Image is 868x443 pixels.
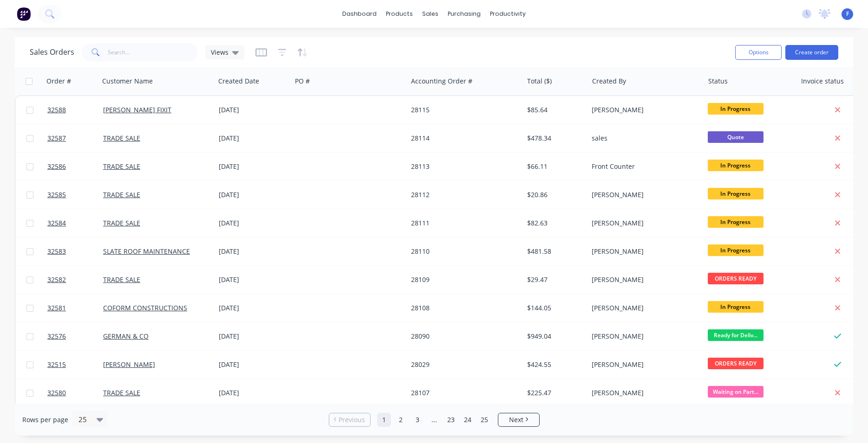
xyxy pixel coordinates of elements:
div: 28090 [411,332,514,341]
div: Customer Name [102,77,153,86]
div: [DATE] [219,303,288,313]
div: [DATE] [219,332,288,341]
a: TRADE SALE [103,162,140,171]
a: 32515 [47,351,103,379]
div: $424.55 [527,360,581,369]
a: 32587 [47,124,103,152]
div: products [381,7,418,21]
div: Created Date [218,77,259,86]
div: 28113 [411,162,514,171]
div: [PERSON_NAME] [592,218,695,228]
div: sales [418,7,443,21]
a: GERMAN & CO [103,332,149,340]
a: 32585 [47,181,103,209]
div: Status [708,77,728,86]
a: TRADE SALE [103,134,140,142]
h1: Sales Orders [30,48,74,57]
div: [DATE] [219,247,288,256]
div: Total ($) [527,77,552,86]
div: Order # [46,77,71,86]
a: Page 24 [461,413,475,427]
a: 32583 [47,238,103,265]
a: 32588 [47,96,103,124]
a: 32582 [47,266,103,294]
div: 28107 [411,388,514,398]
a: TRADE SALE [103,275,140,284]
button: Create order [785,45,838,60]
span: 32580 [47,388,66,398]
div: [DATE] [219,275,288,284]
div: $144.05 [527,303,581,313]
span: In Progress [708,301,764,313]
div: [PERSON_NAME] [592,303,695,313]
input: Search... [108,43,198,62]
span: In Progress [708,216,764,228]
a: 32586 [47,153,103,180]
div: $66.11 [527,162,581,171]
span: Ready for Deliv... [708,329,764,341]
span: F [846,10,849,18]
img: Factory [17,7,31,21]
span: Waiting on Part... [708,386,764,398]
div: Front Counter [592,162,695,171]
a: TRADE SALE [103,388,140,397]
div: $20.86 [527,190,581,199]
div: 28112 [411,190,514,199]
a: Jump forward [427,413,441,427]
span: Quote [708,131,764,143]
span: 32584 [47,218,66,228]
a: Page 2 [394,413,408,427]
div: [PERSON_NAME] [592,388,695,398]
div: [PERSON_NAME] [592,190,695,199]
span: In Progress [708,160,764,171]
div: productivity [485,7,530,21]
span: 32581 [47,303,66,313]
span: In Progress [708,188,764,199]
span: Rows per page [22,415,68,424]
a: dashboard [338,7,381,21]
div: [PERSON_NAME] [592,360,695,369]
span: 32585 [47,190,66,199]
div: $225.47 [527,388,581,398]
div: [PERSON_NAME] [592,332,695,341]
div: [DATE] [219,218,288,228]
a: Page 25 [477,413,491,427]
div: 28108 [411,303,514,313]
ul: Pagination [325,413,543,427]
div: [DATE] [219,105,288,115]
div: [DATE] [219,388,288,398]
a: 32576 [47,322,103,350]
a: Previous page [329,415,370,424]
button: Options [735,45,782,60]
div: [DATE] [219,190,288,199]
a: Page 23 [444,413,458,427]
div: Accounting Order # [411,77,472,86]
div: $949.04 [527,332,581,341]
div: 28029 [411,360,514,369]
a: 32581 [47,294,103,322]
span: ORDERS READY [708,273,764,284]
div: $85.64 [527,105,581,115]
span: Views [211,47,228,57]
div: 28109 [411,275,514,284]
span: ORDERS READY [708,358,764,369]
span: 32583 [47,247,66,256]
span: In Progress [708,244,764,256]
div: 28110 [411,247,514,256]
span: Previous [339,415,365,424]
div: [DATE] [219,134,288,143]
div: 28115 [411,105,514,115]
div: $481.58 [527,247,581,256]
a: TRADE SALE [103,190,140,199]
div: [PERSON_NAME] [592,105,695,115]
a: 32584 [47,209,103,237]
a: [PERSON_NAME] FIXIT [103,105,171,114]
div: sales [592,134,695,143]
span: 32576 [47,332,66,341]
a: [PERSON_NAME] [103,360,155,369]
a: 32580 [47,379,103,407]
a: COFORM CONSTRUCTIONS [103,303,187,312]
a: Page 3 [411,413,424,427]
div: [DATE] [219,360,288,369]
a: TRADE SALE [103,218,140,227]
